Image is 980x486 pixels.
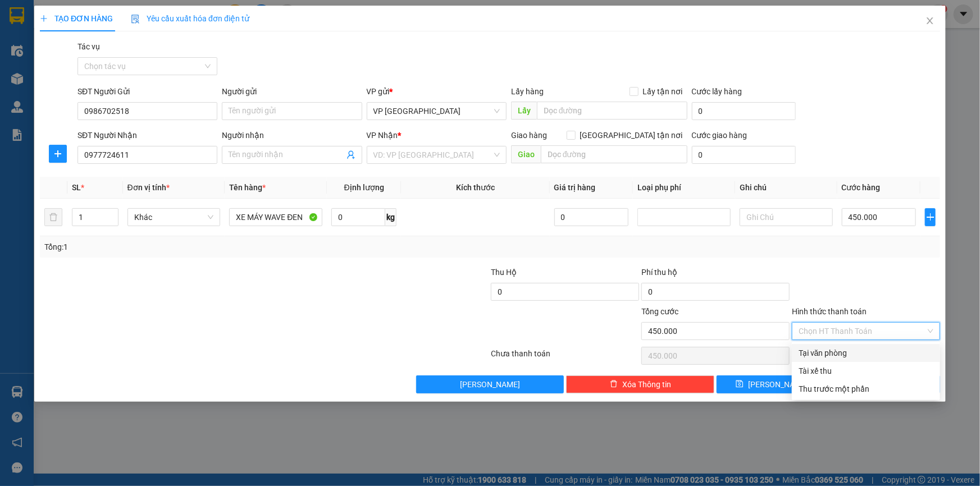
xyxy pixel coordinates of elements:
div: Người gửi [222,85,362,98]
div: Người nhận [222,129,362,141]
span: save [736,380,744,389]
span: [PERSON_NAME] [748,378,808,391]
label: Cước lấy hàng [692,87,742,96]
strong: Hotline : [PHONE_NUMBER] - [PHONE_NUMBER] [48,75,151,92]
th: Ghi chú [735,177,837,199]
span: VP Can Lộc [373,103,500,120]
span: Kích thước [456,183,495,192]
input: Ghi Chú [740,208,833,226]
button: save[PERSON_NAME] [717,375,827,393]
span: plus [40,15,48,22]
button: Close [914,6,946,37]
span: 42 [PERSON_NAME] - Vinh - [GEOGRAPHIC_DATA] [51,38,148,58]
div: Tổng: 1 [44,241,379,253]
strong: HÃNG XE HẢI HOÀNG GIA [64,11,135,35]
button: delete [44,208,62,226]
span: plus [49,149,66,158]
span: Cước hàng [842,183,881,192]
input: Dọc đường [541,145,687,163]
span: plus [926,213,935,222]
label: Cước giao hàng [692,131,747,140]
span: Lấy [511,102,537,120]
strong: PHIẾU GỬI HÀNG [54,61,145,72]
span: Định lượng [344,183,384,192]
div: SĐT Người Nhận [78,129,217,141]
span: close [926,16,935,25]
span: Giao [511,145,541,163]
input: VD: Bàn, Ghế [229,208,322,226]
div: Chưa thanh toán [490,347,641,367]
span: Tổng cước [641,307,678,316]
span: Thu Hộ [491,268,517,277]
span: Lấy tận nơi [639,85,687,98]
input: Cước giao hàng [692,146,796,164]
span: Giao hàng [511,131,547,140]
div: Tài xế thu [799,365,933,377]
span: SL [72,183,81,192]
input: Dọc đường [537,102,687,120]
input: 0 [554,208,629,226]
div: Phí thu hộ [641,266,790,283]
img: logo [6,25,43,81]
span: user-add [347,150,355,159]
button: plus [925,208,936,226]
span: Xóa Thông tin [622,378,671,391]
span: Khác [134,209,214,226]
div: SĐT Người Gửi [78,85,217,98]
label: Tác vụ [78,42,100,51]
span: kg [385,208,396,226]
span: Lấy hàng [511,87,544,96]
button: deleteXóa Thông tin [566,375,714,393]
span: VPCL1209250760 [156,42,237,53]
span: delete [610,380,618,389]
button: plus [49,145,67,163]
span: VP Nhận [367,131,398,140]
div: VP gửi [367,85,507,98]
span: [PERSON_NAME] [460,378,520,391]
label: Hình thức thanh toán [792,307,867,316]
th: Loại phụ phí [633,177,735,199]
img: icon [131,15,140,24]
div: Tại văn phòng [799,347,933,359]
span: Tên hàng [229,183,266,192]
div: Thu trước một phần [799,383,933,395]
button: [PERSON_NAME] [416,375,564,393]
span: Đơn vị tính [127,183,170,192]
span: TẠO ĐƠN HÀNG [40,14,113,23]
span: Yêu cầu xuất hóa đơn điện tử [131,14,249,23]
input: Cước lấy hàng [692,102,796,120]
span: Giá trị hàng [554,183,596,192]
span: [GEOGRAPHIC_DATA] tận nơi [576,129,687,141]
